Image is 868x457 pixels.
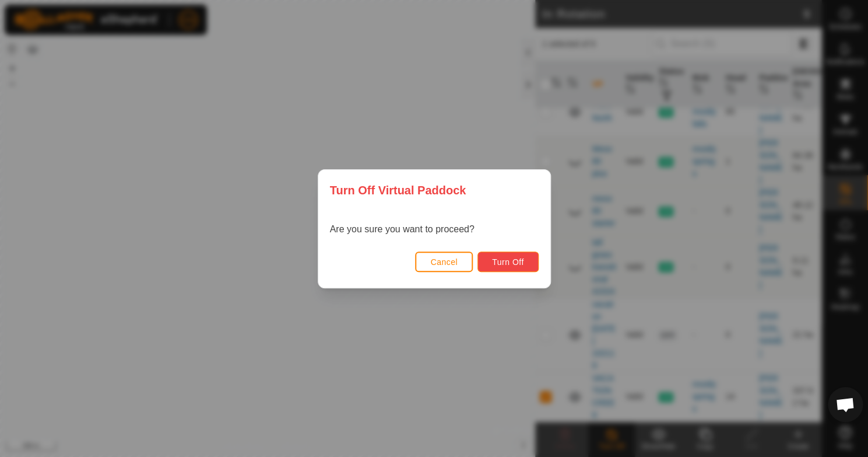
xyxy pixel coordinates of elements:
[492,257,524,267] span: Turn Off
[477,252,539,272] button: Turn Off
[330,222,475,236] p: Are you sure you want to proceed?
[430,257,458,267] span: Cancel
[828,387,863,422] div: Open chat
[415,252,473,272] button: Cancel
[330,182,466,199] span: Turn Off Virtual Paddock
